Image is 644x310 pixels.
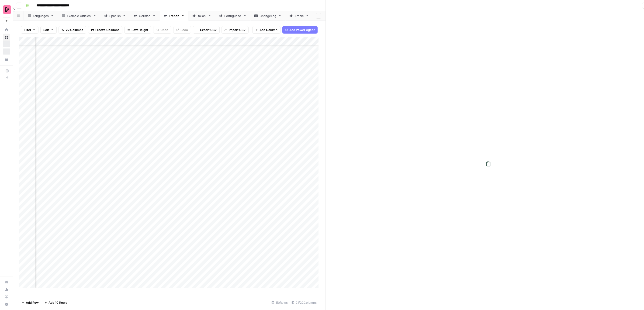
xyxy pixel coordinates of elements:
span: Redo [180,28,188,32]
div: Portuguese [224,14,241,18]
button: Add Row [19,299,42,306]
div: French [169,14,179,18]
div: Example Articles [67,14,91,18]
div: Spanish [109,14,121,18]
span: 22 Columns [66,28,83,32]
span: Undo [160,28,168,32]
span: Import CSV [229,28,246,32]
a: Browse [3,34,10,41]
div: Italian [197,14,206,18]
button: Filter [21,26,38,34]
a: Italian [188,11,215,21]
div: 21/22 Columns [290,299,319,306]
a: Example Articles [58,11,100,21]
button: Sort [40,26,57,34]
button: Help + Support [3,301,10,308]
span: Add Column [260,28,277,32]
img: Preply Logo [3,5,11,14]
button: Workspace: Preply [3,4,10,15]
a: Languages [24,11,58,21]
a: Home [3,26,10,34]
button: Add 10 Rows [42,299,70,306]
a: Learning Hub [3,293,10,301]
a: Portuguese [215,11,250,21]
button: Import CSV [222,26,249,34]
a: ChangeLog [250,11,285,21]
button: Export CSV [193,26,220,34]
a: Settings [3,278,10,286]
span: Add 10 Rows [48,300,67,305]
div: Languages [33,14,49,18]
button: Undo [153,26,171,34]
span: Add Row [26,300,39,305]
a: Your Data [3,56,10,63]
button: Redo [173,26,191,34]
button: Add Column [252,26,280,34]
span: Export CSV [200,28,217,32]
div: ChangeLog [260,14,276,18]
a: French [160,11,188,21]
button: 22 Columns [59,26,86,34]
button: Add Power Agent [282,26,318,34]
span: Add Power Agent [289,28,315,32]
a: German [130,11,160,21]
a: Spanish [100,11,130,21]
span: Sort [43,28,49,32]
div: Arabic [294,14,304,18]
span: Filter [24,28,31,32]
button: Row Height [124,26,151,34]
span: Freeze Columns [95,28,119,32]
a: Usage [3,286,10,293]
span: Row Height [132,28,148,32]
a: Arabic [285,11,313,21]
div: German [139,14,151,18]
button: Freeze Columns [88,26,122,34]
div: 110 Rows [270,299,290,306]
